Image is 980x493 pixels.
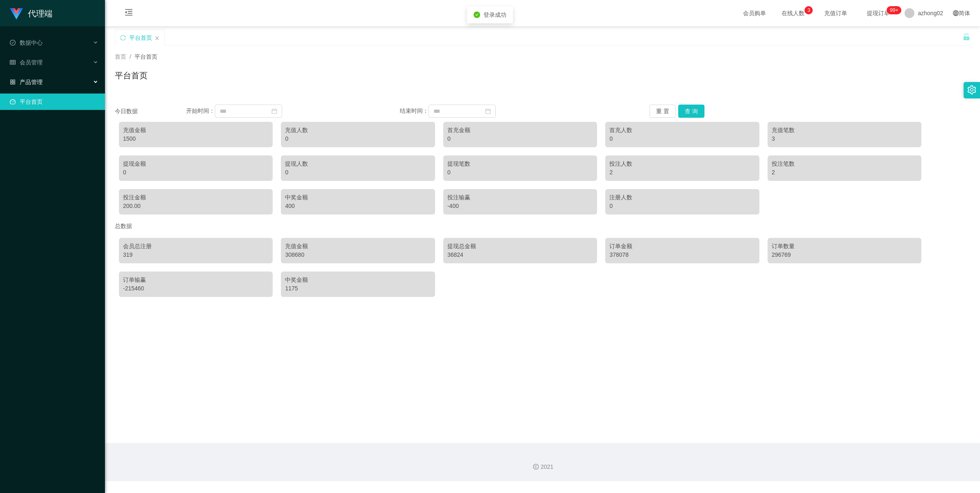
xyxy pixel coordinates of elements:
div: 0 [285,135,431,143]
div: 中奖金额 [285,276,431,284]
div: 首充人数 [609,126,755,135]
div: 平台首页 [129,30,152,46]
div: 投注输赢 [447,193,593,202]
div: 提现人数 [285,160,431,168]
div: 充值笔数 [772,126,917,135]
a: 代理端 [10,10,52,16]
div: 319 [123,251,269,259]
i: 图标: calendar [271,108,277,114]
div: 400 [285,202,431,210]
div: 0 [609,202,755,210]
button: 重 置 [650,105,676,118]
span: 会员管理 [10,59,43,66]
sup: 3 [805,6,813,14]
span: 登录成功 [483,11,506,18]
div: 308680 [285,251,431,259]
div: 2021 [112,463,973,471]
span: 数据中心 [10,39,43,46]
div: 充值人数 [285,126,431,135]
sup: 1219 [887,6,901,14]
div: 会员总注册 [123,242,269,251]
div: 296769 [772,251,917,259]
div: 2 [609,168,755,177]
div: 充值金额 [123,126,269,135]
div: 36824 [447,251,593,259]
div: 充值金额 [285,242,431,251]
p: 3 [807,6,810,14]
div: 首充金额 [447,126,593,135]
span: 产品管理 [10,79,43,85]
div: 3 [772,135,917,143]
div: 0 [447,168,593,177]
div: 注册人数 [609,193,755,202]
i: 图标: appstore-o [10,79,16,85]
i: 图标: calendar [485,108,491,114]
div: -400 [447,202,593,210]
i: 图标: unlock [963,33,970,41]
span: 在线人数 [777,10,809,16]
img: logo.9652507e.png [10,8,23,20]
div: 订单数量 [772,242,917,251]
div: 200.00 [123,202,269,210]
div: 提现笔数 [447,160,593,168]
div: 0 [447,135,593,143]
div: 订单金额 [609,242,755,251]
i: 图标: sync [120,35,126,41]
div: 投注人数 [609,160,755,168]
div: 1500 [123,135,269,143]
div: 0 [609,135,755,143]
i: 图标: close [155,36,160,41]
span: 结束时间： [400,107,428,114]
i: 图标: global [953,10,959,16]
span: 开始时间： [186,107,215,114]
i: 图标: setting [967,85,976,94]
div: 1175 [285,284,431,293]
div: 提现金额 [123,160,269,168]
i: 图标: copyright [533,464,539,470]
div: 0 [123,168,269,177]
div: 中奖金额 [285,193,431,202]
h1: 代理端 [28,0,52,27]
a: 图标: dashboard平台首页 [10,94,98,110]
span: 首页 [115,53,126,60]
h1: 平台首页 [115,69,148,82]
div: 今日数据 [115,107,186,116]
span: / [130,53,131,60]
button: 查 询 [678,105,704,118]
span: 充值订单 [820,10,851,16]
i: 图标: menu-fold [115,0,143,27]
div: 总数据 [115,219,970,234]
div: 投注笔数 [772,160,917,168]
div: 2 [772,168,917,177]
i: 图标: table [10,59,16,65]
div: 提现总金额 [447,242,593,251]
div: 订单输赢 [123,276,269,284]
div: 投注金额 [123,193,269,202]
span: 平台首页 [134,53,157,60]
div: 378078 [609,251,755,259]
i: 图标: check-circle-o [10,40,16,46]
span: 提现订单 [863,10,894,16]
div: 0 [285,168,431,177]
i: icon: check-circle [474,11,480,18]
div: -215460 [123,284,269,293]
